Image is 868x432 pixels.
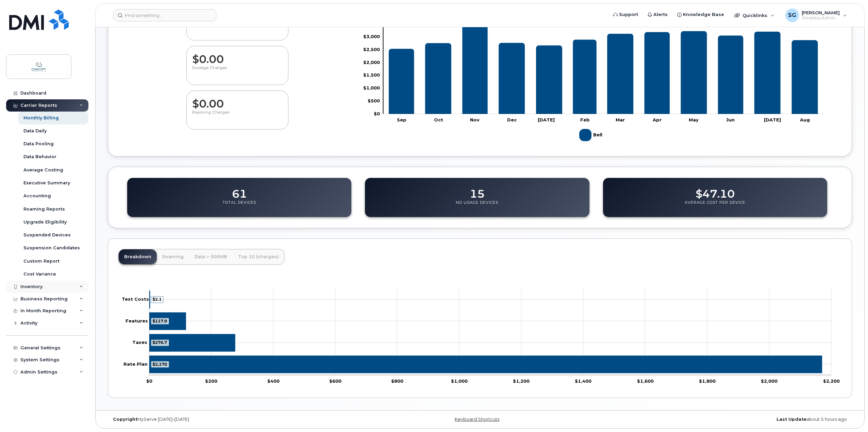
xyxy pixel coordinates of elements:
tspan: $2,000 [761,378,778,383]
tspan: $1,800 [699,378,716,383]
a: Knowledge Base [672,8,729,21]
tspan: $1,200 [513,378,530,383]
a: Keyboard Shortcuts [455,417,499,422]
tspan: Nov [470,117,480,122]
div: MyServe [DATE]–[DATE] [108,417,356,422]
tspan: Feb [580,117,590,122]
a: Roaming [157,249,189,264]
tspan: $800 [391,378,403,383]
tspan: Taxes [132,339,147,345]
dd: $0.00 [192,46,283,65]
tspan: $2,200 [823,378,840,383]
tspan: $500 [368,98,380,103]
strong: Copyright [113,417,137,422]
span: Support [619,11,638,18]
tspan: $0 [146,378,152,383]
tspan: May [689,117,699,122]
tspan: Oct [434,117,443,122]
span: SG [788,11,796,19]
div: Stephen Glauser [781,9,852,22]
tspan: Apr [652,117,662,122]
tspan: $200 [205,378,217,383]
div: Quicklinks [730,9,779,22]
p: Total Devices [222,200,256,212]
tspan: $1,400 [575,378,591,383]
tspan: $3,000 [363,34,380,39]
input: Find something... [113,9,216,21]
a: Breakdown [119,249,157,264]
dd: 61 [232,181,247,200]
tspan: Text Costs [122,296,149,302]
tspan: $2,000 [363,59,380,65]
a: Support [608,8,643,21]
tspan: $1,000 [363,85,380,90]
tspan: $1,000 [451,378,468,383]
dd: 15 [470,181,485,200]
a: Alerts [643,8,672,21]
div: about 5 hours ago [604,417,852,422]
tspan: $2,500 [363,46,380,52]
tspan: $276.7 [152,340,167,345]
p: Overage Charges [192,65,283,78]
tspan: $1,600 [637,378,654,383]
dd: $0.00 [192,91,283,110]
span: Quicklinks [742,13,767,18]
p: Average Cost Per Device [685,200,745,212]
tspan: Rate Plan [123,361,148,366]
tspan: [DATE] [764,117,781,122]
tspan: $2,170 [152,361,167,366]
g: Series [149,291,822,373]
tspan: $400 [267,378,280,383]
a: Top 10 (charges) [233,249,284,264]
strong: Last Update [777,417,806,422]
g: Bell [579,126,604,144]
p: Roaming Charges [192,110,283,122]
tspan: Features [126,318,148,323]
span: Knowledge Base [683,11,724,18]
tspan: $600 [329,378,341,383]
g: Chart [122,288,840,383]
tspan: Jun [726,117,735,122]
tspan: $0 [374,111,380,116]
tspan: [DATE] [538,117,555,122]
span: Alerts [653,11,668,18]
p: No Usage Devices [456,200,498,212]
tspan: $117.9 [152,318,167,323]
tspan: Aug [800,117,810,122]
span: Wireless Admin [802,15,840,21]
tspan: $1,500 [363,72,380,78]
g: Legend [579,126,604,144]
a: Data > 500MB [189,249,233,264]
tspan: Sep [397,117,406,122]
dd: $47.10 [696,181,735,200]
tspan: $2.1 [152,297,162,302]
g: Bell [389,23,818,114]
g: Chart [363,8,823,144]
tspan: Mar [616,117,625,122]
span: [PERSON_NAME] [802,10,840,15]
tspan: Dec [507,117,517,122]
